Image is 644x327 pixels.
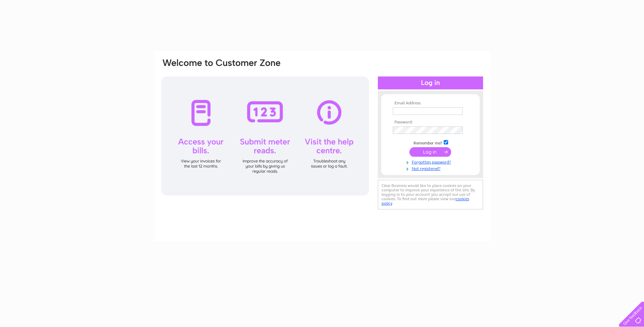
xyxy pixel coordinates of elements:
[378,180,483,209] div: Clear Business would like to place cookies on your computer to improve your experience of the sit...
[382,196,469,206] a: cookies policy
[391,120,470,125] th: Password:
[391,101,470,106] th: Email Address:
[393,165,470,171] a: Not registered?
[391,139,470,146] td: Remember me?
[409,147,451,157] input: Submit
[393,158,470,165] a: Forgotten password?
